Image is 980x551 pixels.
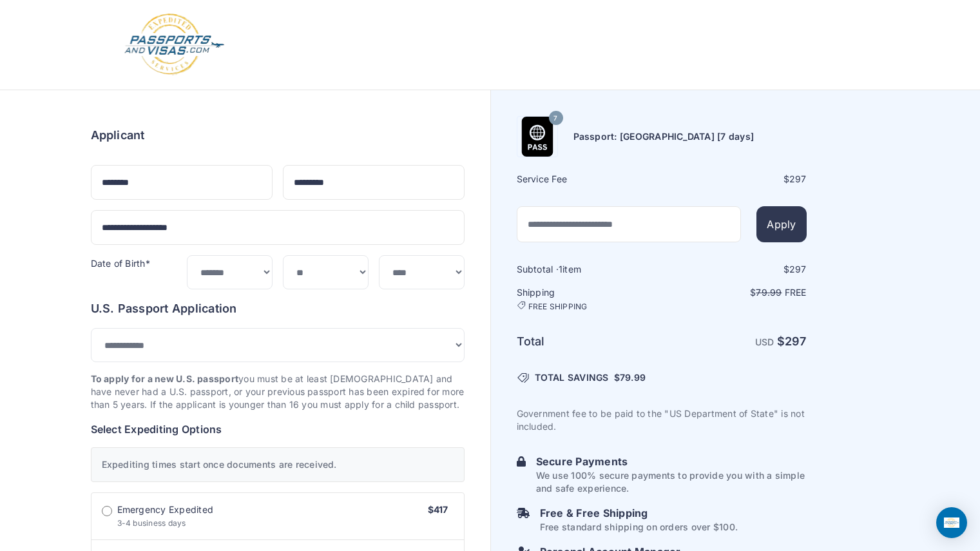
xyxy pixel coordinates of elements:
[573,130,754,143] h6: Passport: [GEOGRAPHIC_DATA] [7 days]
[540,505,738,521] h6: Free & Free Shipping
[756,287,782,298] span: 79.99
[517,173,660,186] h6: Service Fee
[789,173,807,184] span: 297
[91,372,465,411] p: you must be at least [DEMOGRAPHIC_DATA] and have never had a U.S. passport, or your previous pass...
[117,518,186,528] span: 3-4 business days
[620,372,646,383] span: 79.99
[755,336,774,347] span: USD
[663,286,807,299] p: $
[756,206,806,242] button: Apply
[91,258,150,269] label: Date of Birth*
[517,117,557,157] img: Product Name
[528,302,588,312] span: FREE SHIPPING
[91,421,465,437] h6: Select Expediting Options
[553,110,557,127] span: 7
[614,371,646,384] span: $
[91,447,465,482] div: Expediting times start once documents are received.
[789,264,807,275] span: 297
[517,333,660,351] h6: Total
[540,521,738,534] p: Free standard shipping on orders over $100.
[517,263,660,276] h6: Subtotal · item
[936,507,967,538] div: Open Intercom Messenger
[123,13,226,77] img: Logo
[663,263,807,276] div: $
[517,286,660,312] h6: Shipping
[117,503,214,516] span: Emergency Expedited
[785,334,807,348] span: 297
[91,300,465,318] h6: U.S. Passport Application
[785,287,807,298] span: Free
[536,469,807,495] p: We use 100% secure payments to provide you with a simple and safe experience.
[559,264,562,275] span: 1
[535,371,609,384] span: TOTAL SAVINGS
[91,373,239,384] strong: To apply for a new U.S. passport
[428,504,448,515] span: $417
[536,454,807,469] h6: Secure Payments
[777,334,807,348] strong: $
[91,126,145,144] h6: Applicant
[663,173,807,186] div: $
[517,407,807,433] p: Government fee to be paid to the "US Department of State" is not included.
